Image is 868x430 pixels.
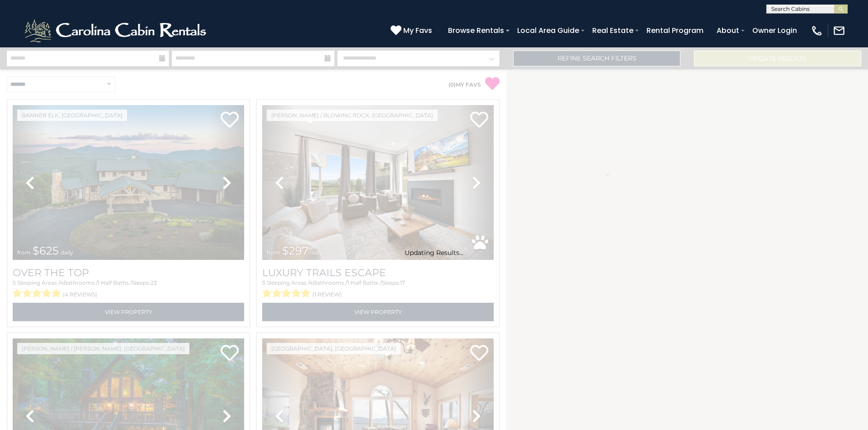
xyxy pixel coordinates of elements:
[833,24,845,37] img: mail-regular-white.png
[642,23,708,38] a: Rental Program
[391,25,434,37] a: My Favs
[443,23,509,38] a: Browse Rentals
[712,23,744,38] a: About
[588,23,638,38] a: Real Estate
[23,17,210,44] img: White-1-2.png
[748,23,802,38] a: Owner Login
[403,25,432,36] span: My Favs
[811,24,823,37] img: phone-regular-white.png
[513,23,584,38] a: Local Area Guide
